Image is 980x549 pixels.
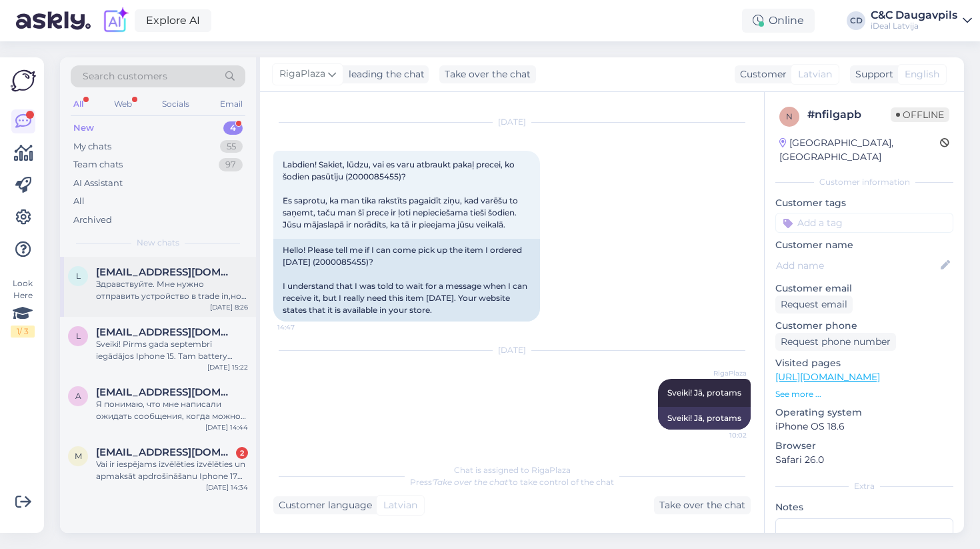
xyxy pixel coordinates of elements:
span: 10:02 [697,430,747,440]
div: Customer language [273,498,372,512]
div: [DATE] 15:22 [207,362,248,372]
div: Support [850,67,893,81]
div: CD [847,11,865,30]
div: Extra [775,480,953,492]
span: andrey19v@icloud.com [96,386,235,398]
div: Sveiki! Jā, protams [658,407,751,430]
div: Request email [775,296,853,314]
div: # nfilgapb [807,107,891,123]
div: Archived [73,213,112,227]
div: Hello! Please tell me if I can come pick up the item I ordered [DATE] (2000085455)? I understand ... [273,239,540,322]
a: [URL][DOMAIN_NAME] [775,371,880,383]
p: Browser [775,439,953,453]
div: My chats [73,140,111,153]
span: RigaPlaza [697,368,747,378]
div: Здравствуйте. Мне нужно отправить устройство в trade in,но у меня нет нет кода,который надо ввест... [96,278,248,302]
input: Add name [776,258,938,273]
div: New [73,121,94,135]
span: m [75,451,82,461]
div: [DATE] [273,116,751,128]
span: l [76,271,81,281]
p: Safari 26.0 [775,453,953,467]
div: Vai ir iespējams izvēlēties izvēlēties un apmaksāt apdrošināšanu Iphone 17 pie saņemšanas brīža (... [96,458,248,482]
div: Look Here [11,278,35,338]
span: Labdien! Sakiet, lūdzu, vai es varu atbraukt pakaļ precei, ko šodien pasūtīju (2000085455)? Es sa... [283,159,520,229]
div: Online [742,9,815,33]
p: See more ... [775,388,953,400]
div: Team chats [73,158,123,171]
div: 97 [219,158,243,171]
div: iDeal Latvija [871,21,957,31]
div: Web [111,95,135,113]
div: Socials [159,95,192,113]
div: Take over the chat [654,496,751,514]
p: Notes [775,500,953,514]
span: a [75,391,81,401]
span: RigaPlaza [279,67,325,81]
div: Request phone number [775,333,896,351]
span: looney28@inbox.lv [96,266,235,278]
span: Chat is assigned to RigaPlaza [454,465,571,475]
span: l [76,331,81,341]
p: Customer name [775,238,953,252]
input: Add a tag [775,213,953,233]
div: Customer [735,67,787,81]
span: English [905,67,939,81]
p: Customer phone [775,319,953,333]
div: Customer information [775,176,953,188]
div: Email [217,95,245,113]
p: Operating system [775,406,953,420]
img: explore-ai [101,7,129,35]
span: New chats [137,237,179,249]
div: All [71,95,86,113]
span: Sveiki! Jā, protams [667,388,741,398]
div: leading the chat [343,67,425,81]
span: Search customers [83,69,167,83]
span: Press to take control of the chat [410,477,614,487]
span: n [786,111,793,121]
div: Я понимаю, что мне написали ожидать сообщения, когда можно будет прийти за ним для получения, но ... [96,398,248,422]
span: Offline [891,107,949,122]
div: C&C Daugavpils [871,10,957,21]
a: Explore AI [135,9,211,32]
p: iPhone OS 18.6 [775,420,953,434]
div: [GEOGRAPHIC_DATA], [GEOGRAPHIC_DATA] [779,136,940,164]
i: 'Take over the chat' [432,477,509,487]
p: Customer email [775,282,953,296]
span: Latvian [383,498,417,512]
img: Askly Logo [11,68,36,93]
div: All [73,195,85,208]
div: [DATE] 14:34 [206,482,248,492]
div: 2 [236,447,248,459]
div: [DATE] 8:26 [210,302,248,312]
div: 55 [220,140,243,153]
p: Visited pages [775,356,953,370]
div: AI Assistant [73,177,123,190]
div: 1 / 3 [11,326,35,338]
span: Latvian [798,67,832,81]
div: Take over the chat [439,65,536,83]
span: 14:47 [277,322,327,332]
span: lvasilevska56@gmail.com [96,326,235,338]
a: C&C DaugavpilsiDeal Latvija [871,10,972,31]
p: Customer tags [775,196,953,210]
span: madarabe@inbox.lv [96,446,235,458]
div: 4 [223,121,243,135]
div: [DATE] 14:44 [205,422,248,432]
div: [DATE] [273,344,751,356]
div: Sveiki! Pirms gada septembrī iegādājos Iphone 15. Tam battery health turējās ļoti labi - visu gad... [96,338,248,362]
